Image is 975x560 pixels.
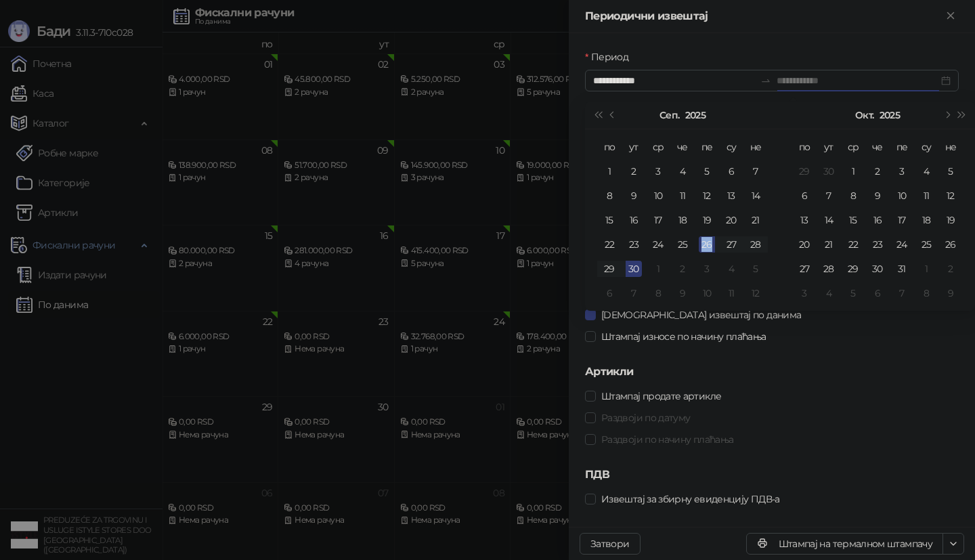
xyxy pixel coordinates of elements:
[855,102,873,129] button: Изабери месец
[626,285,642,301] div: 7
[597,184,622,208] td: 2025-09-08
[674,212,691,228] div: 18
[622,135,646,159] th: ут
[938,232,963,257] td: 2025-10-26
[841,281,865,305] td: 2025-11-05
[747,188,764,204] div: 14
[743,281,768,305] td: 2025-10-12
[723,163,739,179] div: 6
[865,208,890,232] td: 2025-10-16
[747,261,764,277] div: 5
[841,257,865,281] td: 2025-10-29
[626,163,642,179] div: 2
[723,285,739,301] div: 11
[942,8,959,24] button: Close
[817,159,841,184] td: 2025-09-30
[796,163,812,179] div: 29
[942,285,959,301] div: 9
[601,188,617,204] div: 8
[747,212,764,228] div: 21
[670,232,695,257] td: 2025-09-25
[646,135,670,159] th: ср
[597,159,622,184] td: 2025-09-01
[596,492,785,507] span: Извештај за збирну евиденцију ПДВ-а
[650,285,666,301] div: 8
[723,236,739,253] div: 27
[914,135,938,159] th: су
[938,281,963,305] td: 2025-11-09
[685,102,706,129] button: Изабери годину
[817,208,841,232] td: 2025-10-14
[626,261,642,277] div: 30
[601,163,617,179] div: 1
[942,261,959,277] div: 2
[719,232,743,257] td: 2025-09-27
[796,261,812,277] div: 27
[792,184,817,208] td: 2025-10-06
[760,75,771,86] span: swap-right
[942,163,959,179] div: 5
[743,159,768,184] td: 2025-09-07
[894,212,910,228] div: 17
[622,257,646,281] td: 2025-09-30
[699,212,715,228] div: 19
[865,184,890,208] td: 2025-10-09
[674,188,691,204] div: 11
[670,184,695,208] td: 2025-09-11
[845,261,861,277] div: 29
[914,159,938,184] td: 2025-10-04
[918,188,934,204] div: 11
[743,257,768,281] td: 2025-10-05
[821,212,837,228] div: 14
[792,232,817,257] td: 2025-10-20
[845,163,861,179] div: 1
[938,135,963,159] th: не
[747,236,764,253] div: 28
[914,281,938,305] td: 2025-11-08
[597,281,622,305] td: 2025-10-06
[743,184,768,208] td: 2025-09-14
[880,102,900,129] button: Изабери годину
[626,188,642,204] div: 9
[821,285,837,301] div: 4
[622,159,646,184] td: 2025-09-02
[699,163,715,179] div: 5
[796,188,812,204] div: 6
[670,281,695,305] td: 2025-10-09
[890,257,914,281] td: 2025-10-31
[585,364,959,380] h5: Артикли
[670,208,695,232] td: 2025-09-18
[865,135,890,159] th: че
[646,257,670,281] td: 2025-10-01
[918,285,934,301] div: 8
[659,102,679,129] button: Изабери месец
[596,389,727,404] span: Штампај продате артикле
[942,188,959,204] div: 12
[650,188,666,204] div: 10
[719,281,743,305] td: 2025-10-11
[792,208,817,232] td: 2025-10-13
[817,232,841,257] td: 2025-10-21
[699,261,715,277] div: 3
[942,236,959,253] div: 26
[890,208,914,232] td: 2025-10-17
[869,212,886,228] div: 16
[626,212,642,228] div: 16
[918,163,934,179] div: 4
[597,135,622,159] th: по
[580,533,641,555] button: Затвори
[821,236,837,253] div: 21
[894,188,910,204] div: 10
[938,208,963,232] td: 2025-10-19
[792,281,817,305] td: 2025-11-03
[590,102,605,129] button: Претходна година (Control + left)
[674,285,691,301] div: 9
[646,184,670,208] td: 2025-09-10
[622,184,646,208] td: 2025-09-09
[865,281,890,305] td: 2025-11-06
[596,432,739,447] span: Раздвоји по начину плаћања
[699,285,715,301] div: 10
[646,281,670,305] td: 2025-10-08
[674,261,691,277] div: 2
[938,184,963,208] td: 2025-10-12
